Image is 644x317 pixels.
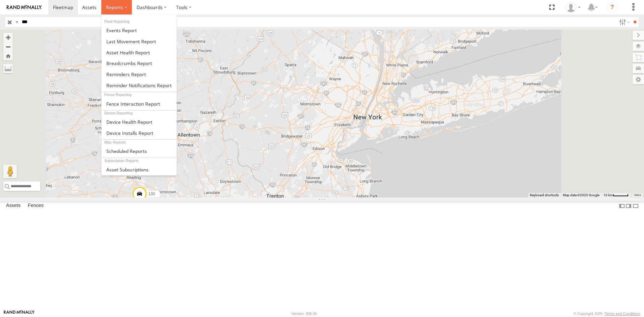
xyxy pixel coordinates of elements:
[3,33,13,42] button: Zoom in
[3,42,13,51] button: Zoom out
[102,47,176,58] a: Asset Health Report
[601,193,631,198] button: Map Scale: 10 km per 43 pixels
[625,201,632,211] label: Dock Summary Table to the Right
[530,193,559,198] button: Keyboard shortcuts
[632,201,639,211] label: Hide Summary Table
[7,5,42,10] img: rand-logo.svg
[102,58,176,69] a: Breadcrumbs Report
[619,201,625,211] label: Dock Summary Table to the Left
[102,98,176,109] a: Fence Interaction Report
[3,51,13,60] button: Zoom Home
[102,116,176,127] a: Device Health Report
[574,312,640,316] div: © Copyright 2025 -
[3,165,17,178] button: Drag Pegman onto the map to open Street View
[633,75,644,84] label: Map Settings
[603,193,613,197] span: 10 km
[291,312,317,316] div: Version: 306.00
[563,193,599,197] span: Map data ©2025 Google
[102,69,176,80] a: Reminders Report
[616,17,631,27] label: Search Filter Options
[14,17,19,27] label: Search Query
[102,164,176,175] a: Asset Subscriptions
[148,192,155,196] span: 130
[634,194,641,197] a: Terms (opens in new tab)
[3,201,24,211] label: Assets
[102,146,176,157] a: Scheduled Reports
[4,310,35,317] a: Visit our Website
[102,80,176,91] a: Service Reminder Notifications Report
[605,312,640,316] a: Terms and Conditions
[607,2,618,13] i: ?
[102,127,176,139] a: Device Installs Report
[563,2,583,12] div: Stephanie Tidaback
[102,36,176,47] a: Last Movement Report
[3,64,13,73] label: Measure
[24,201,47,211] label: Fences
[102,25,176,36] a: Full Events Report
